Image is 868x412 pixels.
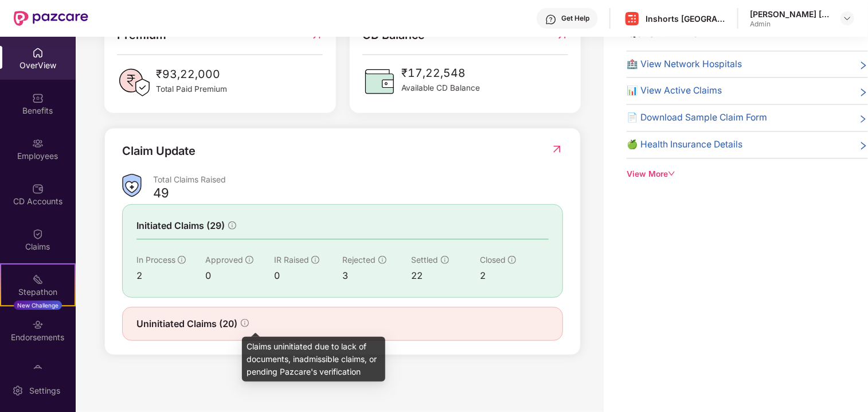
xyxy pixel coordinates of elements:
span: right [859,86,868,98]
span: ₹17,22,548 [401,64,480,82]
span: IR Raised [274,255,309,265]
img: PaidPremiumIcon [117,65,151,100]
div: Claim Update [122,142,196,160]
img: New Pazcare Logo [14,11,88,26]
img: svg+xml;base64,PHN2ZyBpZD0iQmVuZWZpdHMiIHhtbG5zPSJodHRwOi8vd3d3LnczLm9yZy8yMDAwL3N2ZyIgd2lkdGg9Ij... [32,92,44,104]
img: RedirectIcon [551,143,563,155]
img: svg+xml;base64,PHN2ZyBpZD0iQ0RfQWNjb3VudHMiIGRhdGEtbmFtZT0iQ0QgQWNjb3VudHMiIHhtbG5zPSJodHRwOi8vd3... [32,183,44,195]
span: info-circle [228,221,236,230]
img: CDBalanceIcon [362,64,397,99]
span: Approved [205,255,243,265]
img: ClaimsSummaryIcon [122,174,142,197]
div: View More [627,168,868,181]
span: info-circle [508,256,516,264]
span: 🏥 View Network Hospitals [627,57,742,72]
span: Uninitiated Claims (20) [136,317,237,331]
span: 📊 View Active Claims [627,84,722,98]
div: Admin [750,20,830,29]
span: 📄 Download Sample Claim Form [627,111,767,125]
img: svg+xml;base64,PHN2ZyBpZD0iQ2xhaW0iIHhtbG5zPSJodHRwOi8vd3d3LnczLm9yZy8yMDAwL3N2ZyIgd2lkdGg9IjIwIi... [32,228,44,240]
span: 🍏 Health Insurance Details [627,138,742,152]
div: 2 [136,269,205,283]
span: Available CD Balance [401,82,480,95]
span: right [859,60,868,72]
div: Stepathon [1,286,75,298]
span: info-circle [441,256,449,264]
div: [PERSON_NAME] [PERSON_NAME] [750,9,830,20]
span: Rejected [343,255,376,265]
div: New Challenge [14,301,62,310]
div: 49 [153,185,169,201]
span: right [859,113,868,125]
img: svg+xml;base64,PHN2ZyB4bWxucz0iaHR0cDovL3d3dy53My5vcmcvMjAwMC9zdmciIHdpZHRoPSIyMSIgaGVpZ2h0PSIyMC... [32,274,44,285]
span: right [859,140,868,152]
div: Inshorts [GEOGRAPHIC_DATA] Advertising And Services Private Limited [646,13,726,24]
span: info-circle [378,256,386,264]
img: svg+xml;base64,PHN2ZyBpZD0iRHJvcGRvd24tMzJ4MzIiIHhtbG5zPSJodHRwOi8vd3d3LnczLm9yZy8yMDAwL3N2ZyIgd2... [843,14,852,23]
span: Closed [480,255,506,265]
div: Total Claims Raised [153,174,563,185]
img: svg+xml;base64,PHN2ZyBpZD0iU2V0dGluZy0yMHgyMCIgeG1sbnM9Imh0dHA6Ly93d3cudzMub3JnLzIwMDAvc3ZnIiB3aW... [12,385,24,397]
img: svg+xml;base64,PHN2ZyBpZD0iRW1wbG95ZWVzIiB4bWxucz0iaHR0cDovL3d3dy53My5vcmcvMjAwMC9zdmciIHdpZHRoPS... [32,138,44,149]
span: Settled [412,255,439,265]
div: Get Help [561,14,589,23]
div: 22 [412,269,480,283]
img: Inshorts%20Logo.png [624,10,640,27]
span: ₹93,22,000 [156,65,227,83]
img: svg+xml;base64,PHN2ZyBpZD0iTXlfT3JkZXJzIiBkYXRhLW5hbWU9Ik15IE9yZGVycyIgeG1sbnM9Imh0dHA6Ly93d3cudz... [32,364,44,376]
span: Initiated Claims (29) [136,219,225,233]
div: 0 [274,269,343,283]
span: In Process [136,255,175,265]
div: 3 [343,269,412,283]
div: Claims uninitiated due to lack of documents, inadmissible claims, or pending Pazcare's verification [242,337,385,382]
div: 0 [205,269,274,283]
img: svg+xml;base64,PHN2ZyBpZD0iSGVscC0zMngzMiIgeG1sbnM9Imh0dHA6Ly93d3cudzMub3JnLzIwMDAvc3ZnIiB3aWR0aD... [545,14,557,25]
span: Total Paid Premium [156,83,227,96]
span: info-circle [311,256,319,264]
span: info-circle [245,256,253,264]
span: down [668,170,676,178]
span: info-circle [178,256,186,264]
div: 2 [480,269,549,283]
img: svg+xml;base64,PHN2ZyBpZD0iRW5kb3JzZW1lbnRzIiB4bWxucz0iaHR0cDovL3d3dy53My5vcmcvMjAwMC9zdmciIHdpZH... [32,319,44,331]
span: info-circle [241,319,249,327]
img: svg+xml;base64,PHN2ZyBpZD0iSG9tZSIgeG1sbnM9Imh0dHA6Ly93d3cudzMub3JnLzIwMDAvc3ZnIiB3aWR0aD0iMjAiIG... [32,47,44,59]
div: Settings [26,385,64,397]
